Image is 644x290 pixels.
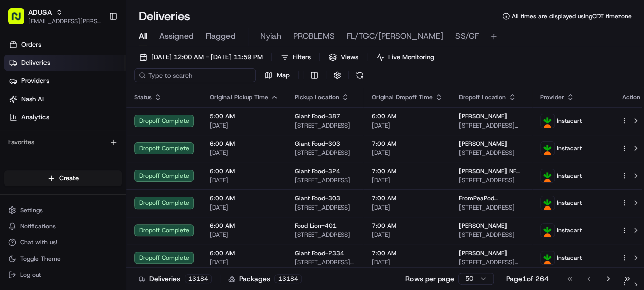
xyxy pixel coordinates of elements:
img: 1736555255976-a54dd68f-1ca7-489b-9aae-adbdc363a1c4 [10,97,28,115]
div: 13184 [185,274,212,283]
div: Deliveries [139,274,212,284]
span: Pylon [101,172,122,179]
span: [DATE] [372,231,443,239]
span: Create [59,174,79,183]
a: 💻API Documentation [81,143,166,161]
span: Giant Food-303 [295,140,340,148]
span: Original Dropoff Time [372,93,433,101]
a: Analytics [4,109,126,126]
span: 6:00 AM [372,112,443,120]
span: 5:00 AM [210,112,279,120]
span: Original Pickup Time [210,93,268,101]
button: [EMAIL_ADDRESS][PERSON_NAME][DOMAIN_NAME] [28,17,101,25]
div: Start new chat [34,97,166,107]
button: ADUSA [28,7,52,17]
span: Settings [20,206,43,214]
button: Filters [276,50,315,64]
img: profile_instacart_ahold_partner.png [541,251,554,264]
span: API Documentation [96,147,162,157]
button: Live Monitoring [372,50,439,64]
span: [PERSON_NAME] [459,222,507,230]
span: Nash AI [21,95,44,104]
span: Pickup Location [295,93,339,101]
span: Flagged [206,30,236,43]
span: [STREET_ADDRESS] [459,149,524,157]
span: [DATE] [210,176,279,184]
img: profile_instacart_ahold_partner.png [541,224,554,237]
span: Instacart [557,172,582,180]
input: Clear [26,65,167,76]
span: 6:00 AM [210,194,279,202]
span: [DATE] [372,149,443,157]
span: FL/TGC/[PERSON_NAME] [347,30,443,43]
span: Instacart [557,226,582,234]
img: profile_instacart_ahold_partner.png [541,114,554,128]
span: 7:00 AM [372,194,443,202]
a: Powered byPylon [71,171,122,179]
span: [STREET_ADDRESS] [295,121,355,130]
span: Dropoff Location [459,93,506,101]
span: Giant Food-303 [295,194,340,202]
div: Packages [228,274,302,284]
span: [STREET_ADDRESS] [459,203,524,212]
span: [DATE] [210,121,279,130]
button: [DATE] 12:00 AM - [DATE] 11:59 PM [134,50,267,64]
span: [STREET_ADDRESS] [295,149,355,157]
div: Favorites [4,134,122,150]
span: Filters [293,53,311,62]
span: Giant Food-2334 [295,249,344,257]
span: Toggle Theme [20,255,61,263]
h1: Deliveries [139,8,190,24]
span: [STREET_ADDRESS][PERSON_NAME] [459,258,524,266]
span: Live Monitoring [388,53,434,62]
div: 13184 [274,274,302,283]
span: [STREET_ADDRESS] [459,231,524,239]
img: profile_instacart_ahold_partner.png [541,169,554,182]
span: Log out [20,271,41,279]
span: [STREET_ADDRESS] [459,176,524,184]
span: 7:00 AM [372,222,443,230]
span: [DATE] [210,203,279,212]
span: All times are displayed using CDT timezone [512,12,632,20]
span: [PERSON_NAME] [459,140,507,148]
span: 7:00 AM [372,167,443,175]
input: Type to search [134,68,256,82]
span: [DATE] [372,258,443,266]
button: Settings [4,203,122,217]
img: profile_instacart_ahold_partner.png [541,142,554,155]
span: Deliveries [21,58,50,67]
div: 📗 [10,148,18,156]
span: [DATE] [372,176,443,184]
button: Log out [4,268,122,282]
span: [STREET_ADDRESS] [295,176,355,184]
span: 7:00 AM [372,249,443,257]
span: 6:00 AM [210,140,279,148]
p: Rows per page [405,274,454,284]
a: 📗Knowledge Base [6,143,81,161]
button: Toggle Theme [4,252,122,266]
span: 6:00 AM [210,222,279,230]
span: Providers [21,76,49,86]
span: Views [341,53,358,62]
span: 7:00 AM [372,140,443,148]
span: FromPeaPod VoyagerIntl [459,194,524,202]
span: [STREET_ADDRESS][PERSON_NAME] [295,258,355,266]
span: PROBLEMS [293,30,335,43]
div: Action [621,93,642,101]
span: [DATE] [210,231,279,239]
span: Giant Food-387 [295,112,340,120]
span: [DATE] [372,121,443,130]
img: Nash [10,10,30,30]
span: SS/GF [455,30,479,43]
div: We're available if you need us! [34,107,128,115]
span: 6:00 AM [210,167,279,175]
button: Refresh [353,68,367,82]
span: [DATE] [372,203,443,212]
span: [DATE] 12:00 AM - [DATE] 11:59 PM [151,53,263,62]
span: Instacart [557,254,582,262]
button: Start new chat [172,100,184,112]
span: [PERSON_NAME] NE [PERSON_NAME] [459,167,524,175]
button: Chat with us! [4,235,122,250]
